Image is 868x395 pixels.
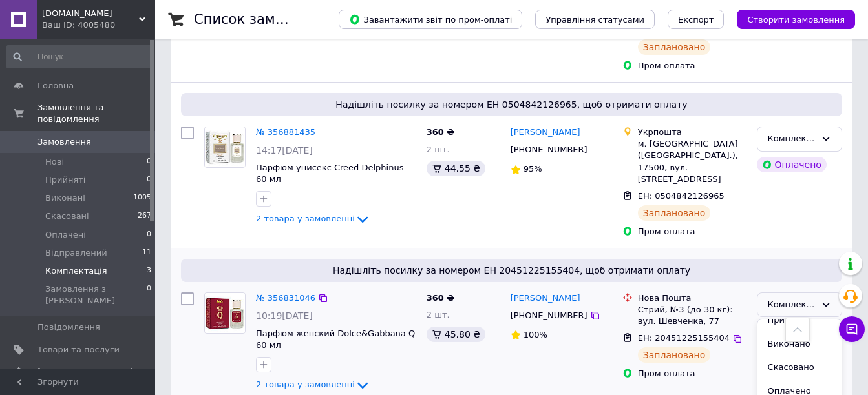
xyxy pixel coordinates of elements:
[638,39,711,55] div: Заплановано
[839,316,865,342] button: Чат з покупцем
[768,132,816,146] div: Комплектація
[37,80,74,92] span: Головна
[638,333,730,343] span: ЕН: 20451225155404
[37,366,133,378] span: [DEMOGRAPHIC_DATA]
[427,293,454,303] span: 360 ₴
[205,293,245,333] img: Фото товару
[427,310,450,319] span: 2 шт.
[45,283,147,307] span: Замовлення з [PERSON_NAME]
[45,174,85,186] span: Прийняті
[186,98,837,111] span: Надішліть посилку за номером ЕН 0504842126965, щоб отримати оплату
[339,10,522,29] button: Завантажити звіт по пром-оплаті
[147,174,151,186] span: 0
[511,145,587,154] span: [PHONE_NUMBER]
[256,310,313,321] span: 10:19[DATE]
[638,60,746,72] div: Пром-оплата
[45,229,86,241] span: Оплачені
[678,15,714,25] span: Експорт
[256,329,415,350] a: Парфюм женский Dolce&Gabbana Q 60 мл
[668,10,725,29] button: Експорт
[37,102,155,125] span: Замовлення та повідомлення
[256,380,355,389] span: 2 товара у замовленні
[256,214,370,223] a: 2 товара у замовленні
[256,380,370,389] a: 2 товара у замовленні
[256,293,315,303] a: № 356831046
[638,368,746,380] div: Пром-оплата
[524,330,547,339] span: 100%
[524,164,542,174] span: 95%
[45,156,64,168] span: Нові
[545,15,644,25] span: Управління статусами
[638,347,711,363] div: Заплановано
[757,332,842,356] li: Виконано
[45,192,85,204] span: Виконані
[42,8,139,19] span: Aromatic.com.ua
[638,304,746,327] div: Стрий, №3 (до 30 кг): вул. Шевченка, 77
[37,344,120,356] span: Товари та послуги
[638,205,711,221] div: Заплановано
[45,210,89,222] span: Скасовані
[535,10,655,29] button: Управління статусами
[42,19,155,31] div: Ваш ID: 4005480
[511,310,587,320] span: [PHONE_NUMBER]
[724,14,855,24] a: Створити замовлення
[142,247,151,259] span: 11
[256,163,403,185] a: Парфюм унисекс Creed Delphinus 60 мл
[147,229,151,241] span: 0
[147,265,151,277] span: 3
[205,127,245,167] img: Фото товару
[427,327,485,342] div: 45.80 ₴
[757,157,827,172] div: Оплачено
[45,247,107,259] span: Відправлений
[638,191,725,201] span: ЕН: 0504842126965
[638,127,746,138] div: Укрпошта
[638,292,746,304] div: Нова Пошта
[511,127,580,139] a: [PERSON_NAME]
[747,15,845,25] span: Створити замовлення
[147,156,151,168] span: 0
[256,127,315,137] a: № 356881435
[204,292,246,334] a: Фото товару
[256,214,355,224] span: 2 товара у замовленні
[6,45,153,68] input: Пошук
[768,298,816,312] div: Комплектація
[147,283,151,307] span: 0
[133,192,151,204] span: 1005
[737,10,855,29] button: Створити замовлення
[511,292,580,305] a: [PERSON_NAME]
[204,127,246,168] a: Фото товару
[186,264,837,277] span: Надішліть посилку за номером ЕН 20451225155404, щоб отримати оплату
[45,265,107,277] span: Комплектація
[138,210,151,222] span: 267
[638,226,746,238] div: Пром-оплата
[427,161,485,176] div: 44.55 ₴
[194,12,325,27] h1: Список замовлень
[427,145,450,154] span: 2 шт.
[638,138,746,185] div: м. [GEOGRAPHIC_DATA] ([GEOGRAPHIC_DATA].), 17500, вул. [STREET_ADDRESS]
[349,14,512,25] span: Завантажити звіт по пром-оплаті
[37,136,91,148] span: Замовлення
[427,127,454,137] span: 360 ₴
[256,145,313,156] span: 14:17[DATE]
[757,356,842,380] li: Скасовано
[37,321,100,333] span: Повідомлення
